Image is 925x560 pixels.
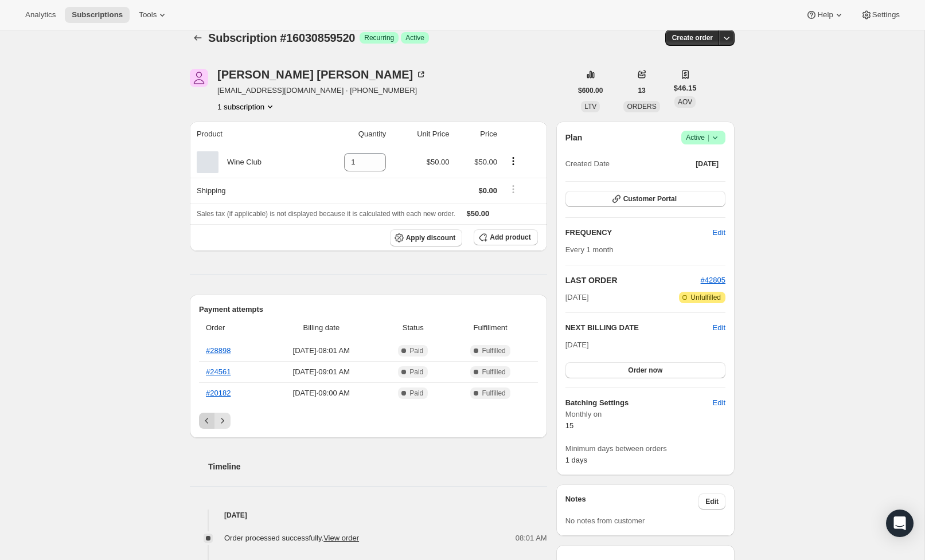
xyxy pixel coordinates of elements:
[224,534,359,542] span: Order processed successfully.
[199,413,538,429] nav: Pagination
[190,30,206,46] button: Subscriptions
[565,456,587,464] span: 1 days
[565,397,713,409] h6: Batching Settings
[65,7,130,23] button: Subscriptions
[217,85,427,96] span: [EMAIL_ADDRESS][DOMAIN_NAME] · [PHONE_NUMBER]
[190,122,311,147] th: Product
[713,227,725,238] span: Edit
[427,158,450,166] span: $50.00
[190,178,311,203] th: Shipping
[713,397,725,409] span: Edit
[409,367,423,377] span: Paid
[383,322,443,334] span: Status
[565,245,614,254] span: Every 1 month
[206,346,231,355] a: #28898
[713,322,725,334] button: Edit
[584,103,596,111] span: LTV
[689,156,725,172] button: [DATE]
[490,233,530,242] span: Add product
[565,292,589,303] span: [DATE]
[190,510,547,521] h4: [DATE]
[18,7,63,23] button: Analytics
[208,461,547,472] h2: Timeline
[390,229,463,246] button: Apply discount
[214,413,231,429] button: Next
[571,83,610,99] button: $600.00
[565,516,645,525] span: No notes from customer
[206,367,231,376] a: #24561
[672,33,713,42] span: Create order
[206,389,231,397] a: #20182
[565,494,699,510] h3: Notes
[72,10,123,19] span: Subscriptions
[698,494,725,510] button: Edit
[267,387,376,399] span: [DATE] · 09:00 AM
[311,122,389,147] th: Quantity
[628,366,662,375] span: Order now
[467,209,490,218] span: $50.00
[197,210,455,218] span: Sales tax (if applicable) is not displayed because it is calculated with each new order.
[872,10,900,19] span: Settings
[565,362,725,378] button: Order now
[578,86,603,95] span: $600.00
[565,322,713,334] h2: NEXT BILLING DATE
[886,510,914,537] div: Open Intercom Messenger
[696,159,719,169] span: [DATE]
[516,532,547,544] span: 08:01 AM
[478,186,497,195] span: $0.00
[450,322,531,334] span: Fulfillment
[132,7,175,23] button: Tools
[190,69,208,87] span: Kira Loren
[267,366,376,378] span: [DATE] · 09:01 AM
[504,183,522,195] button: Shipping actions
[706,394,732,412] button: Edit
[25,10,56,19] span: Analytics
[678,98,692,106] span: AOV
[565,132,583,143] h2: Plan
[708,133,709,142] span: |
[218,156,262,168] div: Wine Club
[565,443,725,455] span: Minimum days between orders
[565,340,589,349] span: [DATE]
[409,346,423,355] span: Paid
[674,83,697,94] span: $46.15
[705,497,719,506] span: Edit
[199,304,538,315] h2: Payment attempts
[690,293,721,302] span: Unfulfilled
[565,158,610,170] span: Created Date
[474,229,537,245] button: Add product
[627,103,656,111] span: ORDERS
[364,33,394,42] span: Recurring
[453,122,501,147] th: Price
[638,86,645,95] span: 13
[409,389,423,398] span: Paid
[482,389,505,398] span: Fulfilled
[799,7,851,23] button: Help
[267,345,376,357] span: [DATE] · 08:01 AM
[665,30,720,46] button: Create order
[706,224,732,242] button: Edit
[565,409,725,420] span: Monthly on
[817,10,833,19] span: Help
[565,421,573,430] span: 15
[208,32,355,44] span: Subscription #16030859520
[565,227,713,238] h2: FREQUENCY
[482,346,505,355] span: Fulfilled
[406,233,456,242] span: Apply discount
[199,413,215,429] button: Previous
[217,69,427,80] div: [PERSON_NAME] [PERSON_NAME]
[686,132,721,143] span: Active
[623,194,677,203] span: Customer Portal
[565,275,701,286] h2: LAST ORDER
[504,155,522,167] button: Product actions
[474,158,497,166] span: $50.00
[701,275,725,286] button: #42805
[217,101,276,112] button: Product actions
[199,315,263,340] th: Order
[482,367,505,377] span: Fulfilled
[701,276,725,284] a: #42805
[323,534,359,542] a: View order
[389,122,452,147] th: Unit Price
